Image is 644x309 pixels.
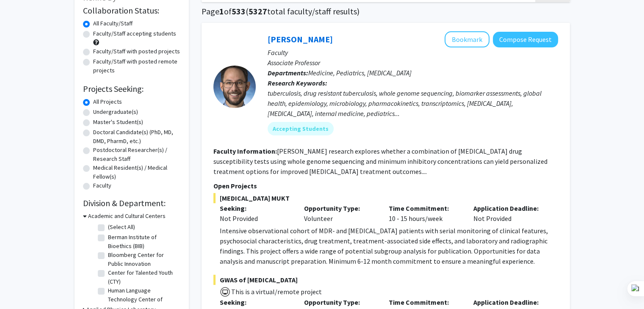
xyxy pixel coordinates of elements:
[213,193,558,203] span: [MEDICAL_DATA] MUKT
[83,6,180,16] h2: Collaboration Status:
[232,6,246,17] span: 533
[220,213,292,223] div: Not Provided
[93,108,138,116] label: Undergraduate(s)
[219,6,224,17] span: 1
[473,297,545,307] p: Application Deadline:
[304,297,376,307] p: Opportunity Type:
[268,34,333,44] a: [PERSON_NAME]
[93,163,180,181] label: Medical Resident(s) / Medical Fellow(s)
[83,198,180,208] h2: Division & Department:
[268,47,558,58] p: Faculty
[249,6,267,17] span: 5327
[93,181,111,190] label: Faculty
[230,287,322,296] span: This is a virtual/remote project
[213,181,558,191] p: Open Projects
[202,6,570,17] h1: Page of ( total faculty/staff results)
[6,271,36,303] iframe: Chat
[308,69,412,77] span: Medicine, Pediatrics, [MEDICAL_DATA]
[93,57,180,75] label: Faculty/Staff with posted remote projects
[93,118,143,127] label: Master's Student(s)
[88,212,166,221] h3: Academic and Cultural Centers
[268,58,558,68] p: Associate Professor
[298,203,382,223] div: Volunteer
[268,69,308,77] b: Departments:
[93,128,180,146] label: Doctoral Candidate(s) (PhD, MD, DMD, PharmD, etc.)
[83,84,180,94] h2: Projects Seeking:
[493,32,558,47] button: Compose Request to Jeffrey Tornheim
[382,203,467,223] div: 10 - 15 hours/week
[108,223,135,232] label: (Select All)
[220,203,292,213] p: Seeking:
[93,19,133,28] label: All Faculty/Staff
[467,203,552,223] div: Not Provided
[93,97,122,106] label: All Projects
[220,226,558,266] p: Intensive observational cohort of MDR- and [MEDICAL_DATA] patients with serial monitoring of clin...
[108,251,178,268] label: Bloomberg Center for Public Innovation
[220,297,292,307] p: Seeking:
[213,147,547,176] fg-read-more: [PERSON_NAME] research explores whether a combination of [MEDICAL_DATA] drug susceptibility tests...
[108,268,178,286] label: Center for Talented Youth (CTY)
[473,203,545,213] p: Application Deadline:
[268,79,327,87] b: Research Keywords:
[445,31,489,47] button: Add Jeffrey Tornheim to Bookmarks
[213,275,558,285] span: GWAS of [MEDICAL_DATA]
[389,203,461,213] p: Time Commitment:
[93,146,180,163] label: Postdoctoral Researcher(s) / Research Staff
[304,203,376,213] p: Opportunity Type:
[93,29,176,38] label: Faculty/Staff accepting students
[213,147,277,155] b: Faculty Information:
[389,297,461,307] p: Time Commitment:
[268,122,334,135] mat-chip: Accepting Students
[93,47,180,56] label: Faculty/Staff with posted projects
[108,233,178,251] label: Berman Institute of Bioethics (BIB)
[268,88,558,119] div: tuberculosis, drug resistant tuberculosis, whole genome sequencing, biomarker assessments, global...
